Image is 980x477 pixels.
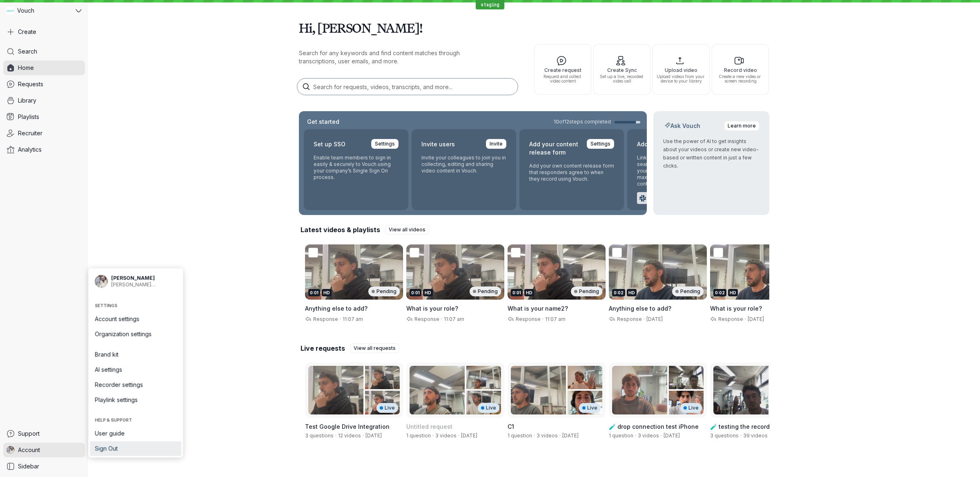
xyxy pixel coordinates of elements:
span: Upload video [656,67,706,73]
a: Playlink settings [90,393,181,408]
span: Create request [538,67,588,73]
a: Home [3,60,85,75]
span: Response [514,316,541,322]
p: Enable team members to sign in easily & securely to Vouch using your company’s Single Sign On pro... [314,155,399,181]
p: Invite your colleagues to join you in collecting, editing and sharing video content in Vouch. [421,155,506,174]
span: Playlists [18,113,39,121]
button: Create requestRequest and collect video content [534,44,591,95]
span: Help & support [95,418,176,423]
img: Vouch avatar [7,7,14,14]
span: View all requests [354,344,396,352]
div: HD [728,289,738,296]
div: 0:01 [511,289,523,296]
a: Organization settings [90,327,181,342]
span: Settings [95,303,176,308]
h2: Live requests [301,344,345,353]
span: · [457,432,461,439]
span: What is your name2? [508,305,568,312]
span: [DATE] [748,316,764,322]
span: · [532,432,537,439]
a: User guide [90,426,181,441]
span: · [338,316,343,322]
a: Recruiter [3,126,85,141]
span: AI settings [95,366,176,374]
span: 3 videos [537,432,558,439]
div: Pending [470,287,501,296]
a: Sidebar [3,459,85,474]
p: Use the power of AI to get insights about your videos or create new video-based or written conten... [663,137,759,170]
span: 3 questions [305,432,334,439]
div: HD [524,289,534,296]
span: 10 of 12 steps completed [554,119,611,125]
div: 0:01 [308,289,320,296]
span: Account [18,446,40,454]
span: [DATE] [646,316,663,322]
span: · [642,316,646,322]
span: Record video [715,67,765,73]
span: Response [717,316,743,322]
span: 1 question [508,432,532,439]
span: Untitled request [406,423,452,430]
h2: Latest videos & playlists [301,225,380,234]
span: · [431,432,435,439]
span: 3 questions [710,432,739,439]
span: Home [18,64,34,72]
button: Create [3,25,85,39]
a: Playlists [3,110,85,124]
a: AI settings [90,363,181,377]
span: · [739,432,743,439]
span: Settings [590,140,610,148]
span: Recruiter [18,129,42,137]
h2: Get started [305,118,341,126]
div: Pending [672,287,704,296]
span: Created by Gary Zurnamer [461,432,477,439]
button: Vouch avatarVouch [3,3,85,18]
a: Recorder settings [90,378,181,392]
h2: Set up SSO [314,139,345,150]
a: Support [3,426,85,441]
span: Brand kit [95,351,176,359]
span: Anything else to add? [305,305,367,312]
span: · [541,316,545,322]
a: Library [3,93,85,108]
div: Vouch [3,3,74,18]
span: Test Google Drive Integration [305,423,390,430]
span: Anything else to add? [609,305,671,312]
span: 1 question [406,432,431,439]
span: · [558,432,562,439]
h2: Invite users [421,139,455,150]
span: [PERSON_NAME] [111,275,176,282]
span: 🧪 testing the recorder webkit blob array buffer ting [710,423,802,438]
span: Response [312,316,338,322]
span: 11:07 am [545,316,566,322]
span: Library [18,96,36,105]
button: Upload videoUpload videos from your device to your library [653,44,710,95]
p: Add your own content release form that responders agree to when they record using Vouch. [529,163,614,182]
span: Created by Jay Almaraz [664,432,680,439]
span: · [743,316,748,322]
p: Search for any keywords and find content matches through transcriptions, user emails, and more. [299,49,495,65]
span: Analytics [18,146,42,154]
img: Gary Zurnamer avatar [95,275,108,288]
span: 3 videos [638,432,659,439]
a: Settings [587,139,614,149]
a: Search [3,44,85,59]
span: 11:07 am [343,316,363,322]
span: · [633,432,638,439]
img: Gary Zurnamer avatar [7,446,15,454]
span: What is your role? [710,305,762,312]
a: Invite [486,139,506,149]
span: · [361,432,365,439]
span: Upload videos from your device to your library [656,74,706,83]
span: Response [413,316,439,322]
span: 3 videos [435,432,457,439]
span: User guide [95,430,176,438]
span: · [659,432,664,439]
span: Request and collect video content [538,74,588,83]
span: Search [18,47,37,56]
h1: Hi, [PERSON_NAME]! [299,16,769,39]
button: Create SyncSet up a live, recorded video call [593,44,650,95]
p: Link your preferred apps to seamlessly incorporate Vouch into your current workflows and maximize... [637,155,722,187]
span: 🧪 drop connection test iPhone [609,423,699,430]
span: Created by Gary Zurnamer [365,432,382,439]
